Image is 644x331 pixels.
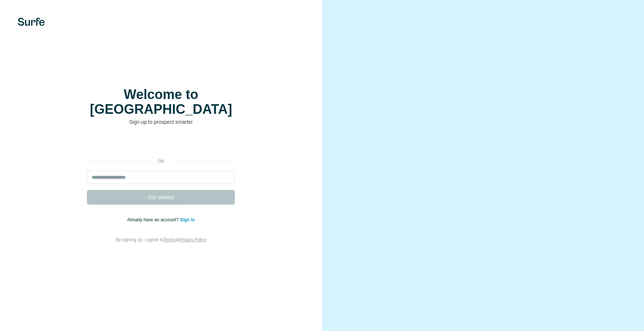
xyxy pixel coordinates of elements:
[116,237,206,242] span: By signing up, I agree to &
[83,137,239,153] iframe: Schaltfläche „Über Google anmelden“
[149,158,173,165] p: or
[180,217,195,222] a: Sign in
[179,237,206,242] a: Privacy Policy
[87,118,235,126] p: Sign up to prospect smarter
[87,87,235,117] h1: Welcome to [GEOGRAPHIC_DATA]
[163,237,176,242] a: Terms
[127,217,180,222] span: Already have an account?
[18,18,45,26] img: Surfe's logo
